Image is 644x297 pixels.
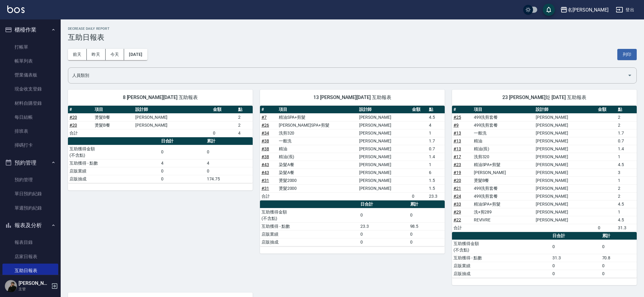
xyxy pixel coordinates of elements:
[277,184,358,192] td: 燙髮2000
[160,137,205,145] th: 日合計
[358,121,410,129] td: [PERSON_NAME]
[409,222,445,230] td: 98.5
[68,106,253,137] table: a dense table
[534,113,596,121] td: [PERSON_NAME]
[359,222,408,230] td: 23.3
[358,161,410,169] td: [PERSON_NAME]
[2,235,58,249] a: 報表目錄
[427,169,445,176] td: 6
[261,131,269,135] a: #34
[277,137,358,145] td: 一般洗
[358,184,410,192] td: [PERSON_NAME]
[453,210,461,214] a: #29
[2,187,58,201] a: 單日預約紀錄
[453,202,461,207] a: #33
[409,238,445,246] td: 0
[616,224,637,232] td: 31.3
[427,121,445,129] td: 4
[237,121,253,129] td: 2
[358,113,410,121] td: [PERSON_NAME]
[472,153,534,161] td: 洗剪320
[260,106,445,200] table: a dense table
[568,6,609,14] div: 名[PERSON_NAME]
[452,106,472,114] th: #
[68,137,253,183] table: a dense table
[359,208,408,222] td: 0
[453,217,461,222] a: #22
[472,176,534,184] td: 燙髮B餐
[427,137,445,145] td: 1.7
[534,137,596,145] td: [PERSON_NAME]
[261,186,269,191] a: #31
[453,146,461,151] a: #13
[134,106,211,114] th: 設計師
[617,49,637,60] button: 列印
[409,230,445,238] td: 0
[87,49,106,60] button: 昨天
[237,113,253,121] td: 2
[205,175,253,183] td: 174.75
[558,4,611,16] button: 名[PERSON_NAME]
[68,129,93,137] td: 合計
[427,161,445,169] td: 1
[237,106,253,114] th: 點
[472,161,534,169] td: 精油SPA+剪髮
[2,68,58,82] a: 營業儀表板
[613,4,637,15] button: 登出
[543,4,555,16] button: save
[134,121,211,129] td: [PERSON_NAME]
[2,96,58,110] a: 材料自購登錄
[277,153,358,161] td: 精油(長)
[277,129,358,137] td: 洗剪320
[551,262,600,270] td: 0
[616,145,637,153] td: 1.4
[616,106,637,114] th: 點
[261,115,267,120] a: #7
[534,145,596,153] td: [PERSON_NAME]
[2,110,58,124] a: 每日結帳
[616,200,637,208] td: 4.5
[358,176,410,184] td: [PERSON_NAME]
[616,153,637,161] td: 1
[69,115,77,120] a: #20
[534,192,596,200] td: [PERSON_NAME]
[601,240,637,254] td: 0
[616,208,637,216] td: 1
[616,161,637,169] td: 4.5
[453,186,461,191] a: #21
[261,162,269,167] a: #43
[551,240,600,254] td: 0
[472,121,534,129] td: 499洗剪套餐
[359,230,408,238] td: 0
[160,145,205,159] td: 0
[68,167,160,175] td: 店販業績
[453,154,461,159] a: #17
[472,192,534,200] td: 499洗剪套餐
[277,176,358,184] td: 燙髮2000
[534,208,596,216] td: [PERSON_NAME]
[261,170,269,175] a: #43
[134,113,211,121] td: [PERSON_NAME]
[205,167,253,175] td: 0
[260,208,359,222] td: 互助獲得金額 (不含點)
[551,232,600,240] th: 日合計
[472,184,534,192] td: 499洗剪套餐
[260,200,445,246] table: a dense table
[261,178,269,183] a: #31
[93,106,134,114] th: 項目
[452,224,472,232] td: 合計
[75,94,245,101] span: 8 [PERSON_NAME][DATE] 互助報表
[260,222,359,230] td: 互助獲得 - 點數
[68,145,160,159] td: 互助獲得金額 (不含點)
[472,200,534,208] td: 精油SPA+剪髮
[211,129,237,137] td: 0
[68,175,160,183] td: 店販抽成
[452,232,637,278] table: a dense table
[472,169,534,176] td: [PERSON_NAME]
[160,167,205,175] td: 0
[453,131,461,135] a: #13
[410,192,428,200] td: 0
[601,262,637,270] td: 0
[260,192,277,200] td: 合計
[534,161,596,169] td: [PERSON_NAME]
